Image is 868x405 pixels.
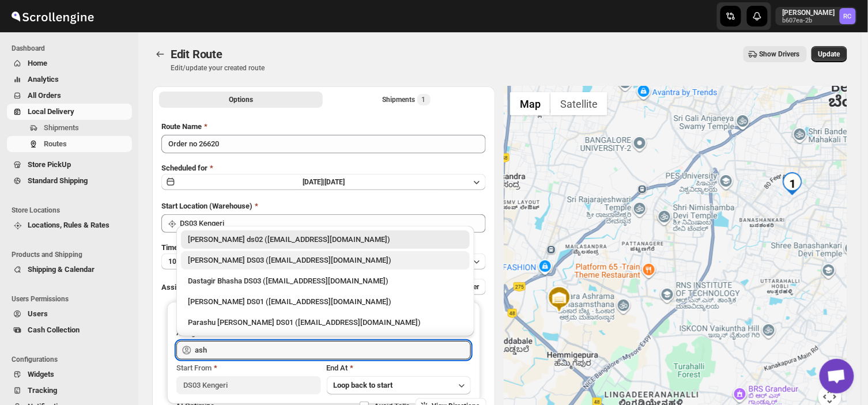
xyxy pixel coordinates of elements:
span: Home [28,59,47,67]
li: Ashraf Ali DS01 (yoyovey222@0tires.com) [176,290,474,311]
button: Routes [7,136,132,152]
button: Update [812,46,847,62]
input: Search location [180,214,486,233]
button: Show Drivers [744,46,807,62]
span: Tracking [28,386,57,395]
div: Shipments [383,94,431,105]
div: Dastagir Bhasha DS03 ([EMAIL_ADDRESS][DOMAIN_NAME]) [188,275,463,287]
span: Standard Shipping [28,176,88,185]
input: Search assignee [195,341,471,359]
span: Scheduled for [161,164,207,172]
span: Update [818,50,840,59]
span: Locations, Rules & Rates [28,221,110,229]
button: Widgets [7,366,132,383]
button: Loop back to start [327,376,471,395]
span: Local Delivery [28,107,74,116]
span: Start Location (Warehouse) [161,202,252,210]
button: Shipments [7,120,132,136]
a: Open chat [820,359,854,393]
span: Options [229,95,253,104]
text: RC [844,13,852,20]
button: Shipping & Calendar [7,262,132,278]
li: Rashidul ds02 (vaseno4694@minduls.com) [176,230,474,249]
button: All Route Options [159,92,323,108]
span: Cash Collection [28,325,80,334]
span: Route Name [161,122,202,131]
span: Loop back to start [334,381,393,389]
li: Parashu Veera Kesavan DS01 (biwenel172@amcret.com) [176,311,474,332]
button: Selected Shipments [325,92,489,108]
div: End At [327,362,471,374]
div: [PERSON_NAME] DS03 ([EMAIL_ADDRESS][DOMAIN_NAME]) [188,255,463,266]
img: ScrollEngine [9,2,96,31]
span: Start From [176,364,212,372]
span: All Orders [28,91,61,100]
div: [PERSON_NAME] ds02 ([EMAIL_ADDRESS][DOMAIN_NAME]) [188,234,463,245]
button: User menu [776,7,857,25]
button: Cash Collection [7,322,132,338]
button: [DATE]|[DATE] [161,174,486,190]
span: [DATE] | [303,178,324,186]
span: Products and Shipping [12,250,133,259]
span: Analytics [28,75,59,84]
span: 1 [422,95,426,104]
button: Show satellite imagery [550,92,607,115]
button: 10 minutes [161,253,486,270]
span: Shipments [44,123,79,132]
button: Locations, Rules & Rates [7,217,132,233]
button: Users [7,306,132,322]
span: Edit Route [171,47,222,61]
button: Routes [152,46,168,62]
p: Edit/update your created route [171,63,265,73]
span: Users [28,309,48,318]
button: Home [7,55,132,71]
input: Eg: Bengaluru Route [161,135,486,153]
span: [DATE] [324,178,345,186]
div: [PERSON_NAME] DS01 ([EMAIL_ADDRESS][DOMAIN_NAME]) [188,296,463,308]
span: Store Locations [12,206,133,215]
button: All Orders [7,88,132,104]
span: 10 minutes [168,257,203,266]
span: Shipping & Calendar [28,265,95,274]
button: Analytics [7,71,132,88]
p: b607ea-2b [783,17,835,24]
button: Show street map [510,92,550,115]
span: Routes [44,139,67,148]
button: Tracking [7,383,132,399]
span: Configurations [12,355,133,364]
span: Show Drivers [760,50,800,59]
p: [PERSON_NAME] [783,8,835,17]
span: Dashboard [12,44,133,53]
div: 1 [781,172,804,195]
span: Store PickUp [28,160,71,169]
span: Assign to [161,283,193,292]
div: Parashu [PERSON_NAME] DS01 ([EMAIL_ADDRESS][DOMAIN_NAME]) [188,317,463,328]
span: Widgets [28,370,54,378]
span: Users Permissions [12,294,133,304]
li: Dastagir Bhasha DS03 (vebah85426@fuasha.com) [176,270,474,290]
span: Rahul Chopra [840,8,856,24]
li: ashik uddin DS03 (katiri8361@kimdyn.com) [176,249,474,270]
span: Time Per Stop [161,243,208,252]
